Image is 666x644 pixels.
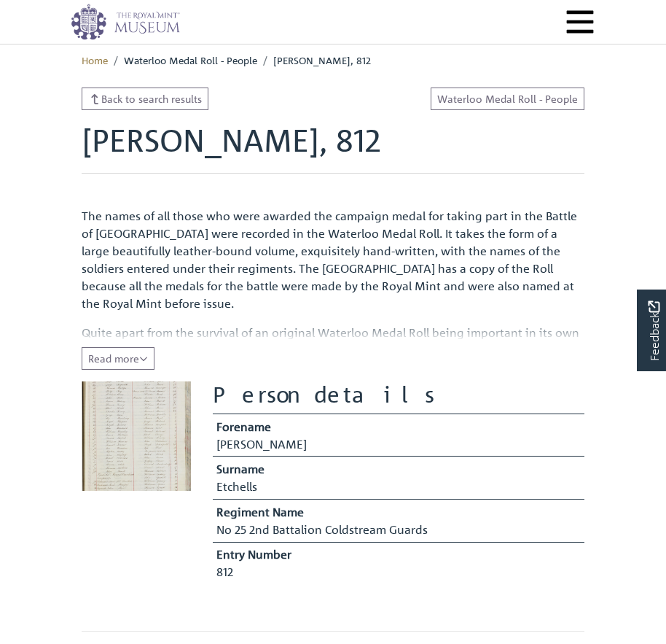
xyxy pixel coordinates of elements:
[565,7,595,37] button: Menu
[213,563,584,584] td: 812
[213,456,584,478] th: Surname
[82,122,584,173] h1: [PERSON_NAME], 812
[213,521,584,542] td: No 25 2nd Battalion Coldstream Guards
[82,381,191,491] img: Etchells, Benjamin, 812
[213,478,584,499] td: Etchells
[213,414,584,435] th: Forename
[82,347,154,370] button: Read all of the content
[645,301,662,362] span: Feedback
[213,499,584,521] th: Regiment Name
[431,88,584,110] a: Waterloo Medal Roll - People
[124,53,257,66] span: Waterloo Medal Roll - People
[213,435,584,457] td: [PERSON_NAME]
[82,53,108,66] a: Home
[82,88,208,110] a: Back to search results
[637,290,666,371] a: Would you like to provide feedback?
[88,352,148,365] span: Read more
[213,381,584,408] h2: Person details
[213,542,584,564] th: Entry Number
[71,4,180,40] img: logo_wide.png
[273,53,371,66] span: [PERSON_NAME], 812
[82,209,577,311] span: The names of all those who were awarded the campaign medal for taking part in the Battle of [GEOG...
